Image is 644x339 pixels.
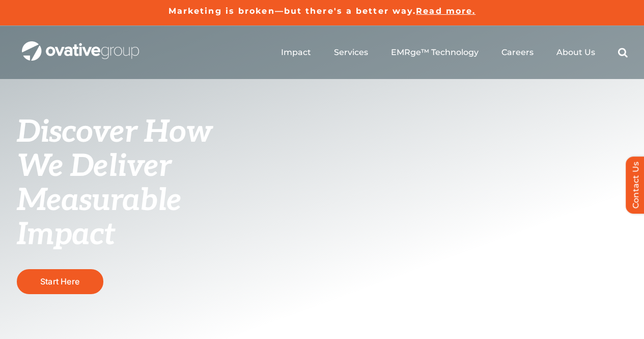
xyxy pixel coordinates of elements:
[281,47,311,58] a: Impact
[17,114,212,151] span: Discover How
[17,148,182,253] span: We Deliver Measurable Impact
[169,6,416,16] a: Marketing is broken—but there's a better way.
[281,36,628,69] nav: Menu
[334,47,368,58] a: Services
[40,276,79,286] span: Start Here
[416,6,475,16] a: Read more.
[556,47,595,58] a: About Us
[17,269,103,294] a: Start Here
[501,47,534,58] a: Careers
[22,40,139,50] a: OG_Full_horizontal_WHT
[391,47,479,58] a: EMRge™ Technology
[618,47,628,58] a: Search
